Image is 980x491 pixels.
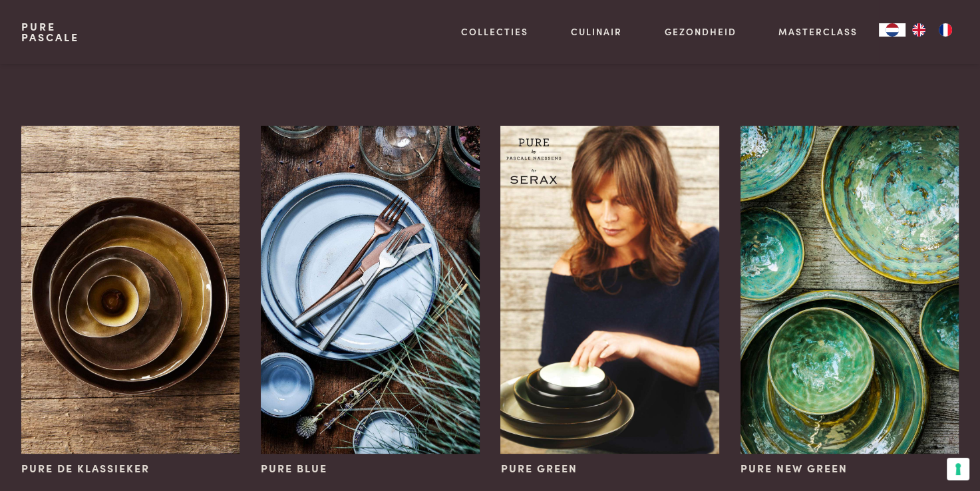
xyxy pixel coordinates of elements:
[21,21,79,43] a: PurePascale
[778,25,858,39] a: Masterclass
[932,23,959,37] a: FR
[879,23,905,37] a: NL
[261,460,327,476] span: Pure Blue
[461,25,528,39] a: Collecties
[500,126,719,476] a: Pure Green Pure Green
[740,126,959,476] a: Pure New Green Pure New Green
[21,460,150,476] span: Pure de klassieker
[947,458,969,480] button: Uw voorkeuren voor toestemming voor trackingtechnologieën
[571,25,622,39] a: Culinair
[879,23,959,37] aside: Language selected: Nederlands
[740,460,848,476] span: Pure New Green
[21,126,240,454] img: Pure de klassieker
[500,126,719,454] img: Pure Green
[740,126,959,454] img: Pure New Green
[905,23,959,37] ul: Language list
[500,460,577,476] span: Pure Green
[261,126,479,476] a: Pure Blue Pure Blue
[261,126,479,454] img: Pure Blue
[905,23,932,37] a: EN
[665,25,736,39] a: Gezondheid
[879,23,905,37] div: Language
[21,126,240,476] a: Pure de klassieker Pure de klassieker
